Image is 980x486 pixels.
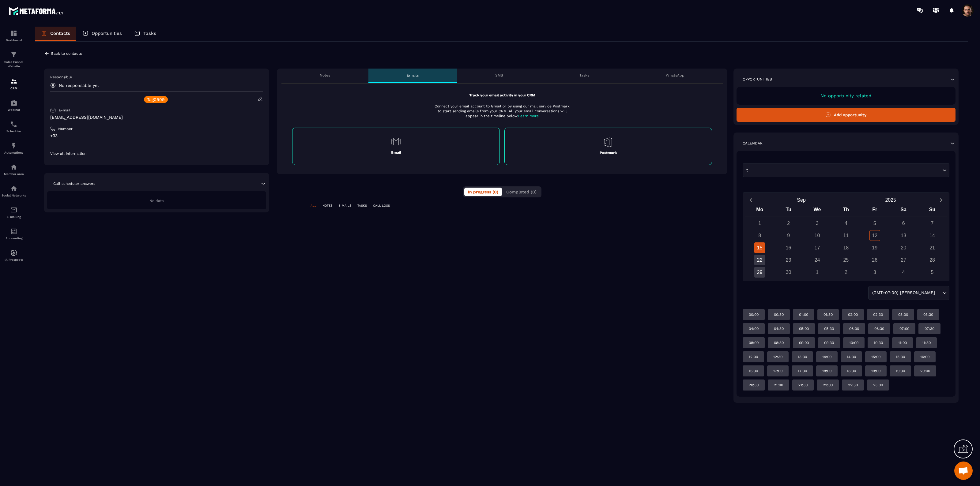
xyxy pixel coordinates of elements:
div: Mở cuộc trò chuyện [954,462,973,480]
div: 23 [783,255,794,265]
button: Completed (0) [503,188,540,196]
p: 14:30 [847,354,856,359]
div: 9 [783,230,794,241]
div: Calendar wrapper [745,205,947,278]
p: 16:00 [920,354,929,359]
input: Search for option [750,167,941,174]
p: E-mail [59,108,70,113]
p: 14:00 [822,354,831,359]
div: 6 [898,218,909,229]
a: Tasks [128,27,162,41]
p: 08:30 [774,340,784,345]
p: 03:30 [923,312,933,317]
p: [EMAIL_ADDRESS][DOMAIN_NAME] [50,114,263,120]
p: Notes [320,73,330,78]
button: Previous month [745,196,757,204]
div: 18 [841,242,851,253]
div: Calendar days [745,218,947,278]
button: Open years overlay [846,195,935,205]
p: Emails [407,73,419,78]
div: 25 [841,255,851,265]
div: 16 [783,242,794,253]
p: CRM [2,87,26,90]
div: 2 [841,267,851,278]
a: social-networksocial-networkSocial Networks [2,180,26,202]
div: 5 [869,218,880,229]
p: 05:00 [799,326,809,331]
button: Add opportunity [737,108,956,122]
div: Fr [860,205,889,216]
a: automationsautomationsMember area [2,159,26,180]
p: Track your email activity in your CRM [292,93,712,98]
p: +33 [50,133,263,139]
p: Number [58,126,73,131]
p: 13:30 [798,354,807,359]
span: Completed (0) [506,189,537,194]
img: automations [10,142,17,149]
img: automations [10,163,17,171]
p: 12:30 [773,354,782,359]
img: social-network [10,185,17,192]
p: 05:30 [824,326,834,331]
p: WhatsApp [666,73,684,78]
p: No opportunity related [743,93,949,99]
p: Calendar [743,141,763,146]
div: 11 [841,230,851,241]
div: 5 [927,267,938,278]
p: 18:30 [847,368,856,373]
p: 16:30 [749,368,758,373]
p: 10:00 [849,340,858,345]
p: 18:00 [822,368,831,373]
p: 00:00 [749,312,759,317]
img: accountant [10,228,17,235]
p: 07:30 [925,326,934,331]
a: formationformationDashboard [2,25,26,47]
p: CALL LOGS [373,204,390,208]
button: Open months overlay [757,195,846,205]
img: logo [9,6,64,17]
p: 22:30 [848,383,858,387]
p: 17:30 [798,368,807,373]
a: formationformationSales Funnel Website [2,47,26,73]
p: 01:00 [799,312,808,317]
p: 03:00 [898,312,908,317]
p: SMS [495,73,503,78]
div: 22 [754,255,765,265]
a: Contacts [35,27,76,41]
p: Gmail [391,150,401,155]
span: Learn more [518,114,539,118]
p: Social Networks [2,194,26,197]
p: Dashboard [2,39,26,42]
p: Sales Funnel Website [2,60,26,69]
div: Sa [889,205,918,216]
img: email [10,206,17,214]
div: Search for option [743,163,949,177]
span: t [745,167,750,174]
a: automationsautomationsWebinar [2,95,26,116]
p: 02:00 [848,312,858,317]
p: E-mailing [2,215,26,219]
a: formationformationCRM [2,73,26,95]
p: 19:00 [871,368,880,373]
div: 12 [869,230,880,241]
p: 04:30 [774,326,784,331]
p: 21:30 [798,383,808,387]
div: 1 [754,218,765,229]
p: 11:00 [898,340,907,345]
p: TASKS [357,204,367,208]
div: Tu [774,205,803,216]
p: Webinar [2,108,26,111]
div: 30 [783,267,794,278]
p: 09:30 [824,340,834,345]
p: 12:00 [749,354,758,359]
p: 01:30 [824,312,833,317]
p: 17:00 [773,368,782,373]
span: In progress (0) [468,189,498,194]
img: scheduler [10,121,17,128]
div: We [803,205,832,216]
p: 23:00 [873,383,883,387]
button: In progress (0) [464,188,502,196]
p: 15:00 [871,354,880,359]
img: automations [10,249,17,256]
p: 00:30 [774,312,784,317]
